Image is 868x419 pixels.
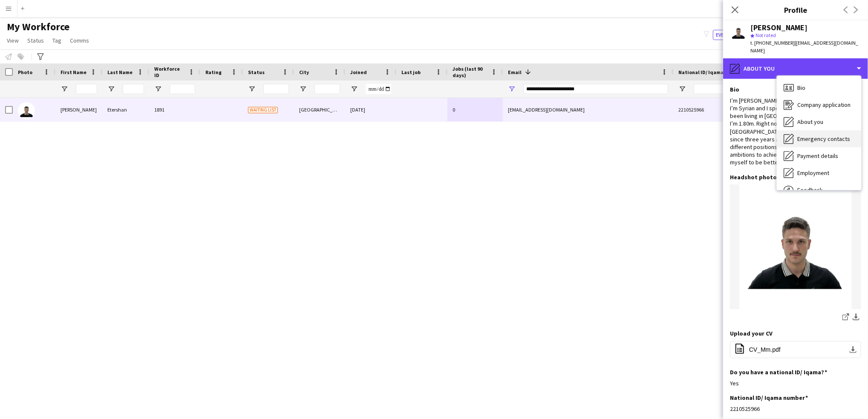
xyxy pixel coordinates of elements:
input: Status Filter Input [263,84,289,94]
span: National ID/ Iqama number [678,69,743,75]
div: Bio [777,79,861,96]
span: 2210525966 [678,106,704,113]
span: Company application [797,101,851,109]
button: Open Filter Menu [678,85,686,93]
button: Open Filter Menu [248,85,256,93]
h3: Upload your CV [730,330,773,337]
img: IMG_3577.jpeg [730,184,861,309]
span: Comms [70,37,89,44]
span: City [299,69,309,75]
h3: Headshot photo with white background [730,173,847,181]
span: Joined [350,69,367,75]
a: Comms [66,35,92,46]
span: View [7,37,19,44]
div: Emergency contacts [777,130,861,147]
div: I’m [PERSON_NAME], born on [DEMOGRAPHIC_DATA]. I’m Syrian and I speak Arabic & English fluently. ... [730,97,861,166]
span: Workforce ID [154,66,185,78]
input: Last Name Filter Input [123,84,144,94]
span: About you [797,118,823,126]
span: t. [PHONE_NUMBER] [750,40,795,46]
span: Waiting list [248,107,278,113]
input: Joined Filter Input [366,84,391,94]
span: Status [248,69,265,75]
div: [DATE] [345,98,396,121]
input: City Filter Input [314,84,340,94]
div: [EMAIL_ADDRESS][DOMAIN_NAME] [503,98,673,121]
input: Workforce ID Filter Input [170,84,195,94]
a: View [3,35,22,46]
span: Payment details [797,152,838,160]
app-action-btn: Advanced filters [35,52,46,62]
div: About you [723,58,868,79]
button: Open Filter Menu [154,85,162,93]
span: My Workforce [7,20,69,33]
button: Open Filter Menu [508,85,516,93]
button: Everyone8,118 [713,30,756,40]
h3: Bio [730,86,739,93]
a: Tag [49,35,65,46]
div: Employment [777,164,861,181]
span: Tag [52,37,61,44]
span: Not rated [756,32,776,38]
div: Feedback [777,181,861,198]
span: Email [508,69,522,75]
button: Open Filter Menu [299,85,307,93]
h3: Do you have a national ID/ Iqama? [730,368,827,376]
h3: Profile [723,4,868,15]
span: Photo [18,69,32,75]
div: Company application [777,96,861,113]
button: Open Filter Menu [350,85,358,93]
div: 2210525966 [730,405,861,413]
div: [PERSON_NAME] [750,24,807,32]
div: 0 [447,98,503,121]
span: Last job [401,69,421,75]
div: Payment details [777,147,861,164]
span: Feedback [797,186,823,194]
span: Emergency contacts [797,135,850,143]
h3: National ID/ Iqama number [730,394,808,402]
span: Rating [205,69,222,75]
img: Mohammad Etershan [18,102,35,119]
span: Last Name [107,69,133,75]
span: CV_Mm.pdf [749,346,781,353]
div: Etershan [102,98,149,121]
div: About you [777,113,861,130]
span: | [EMAIL_ADDRESS][DOMAIN_NAME] [750,40,858,54]
span: First Name [61,69,87,75]
input: First Name Filter Input [76,84,97,94]
button: CV_Mm.pdf [730,341,861,358]
span: Employment [797,169,829,177]
span: Jobs (last 90 days) [453,66,487,78]
input: National ID/ Iqama number Filter Input [694,84,753,94]
a: Status [24,35,47,46]
div: [GEOGRAPHIC_DATA] [294,98,345,121]
button: Open Filter Menu [107,85,115,93]
div: 1891 [149,98,200,121]
div: [PERSON_NAME] [55,98,102,121]
button: Open Filter Menu [61,85,68,93]
span: Status [27,37,44,44]
input: Email Filter Input [523,84,668,94]
span: Bio [797,84,805,92]
div: Yes [730,379,861,387]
